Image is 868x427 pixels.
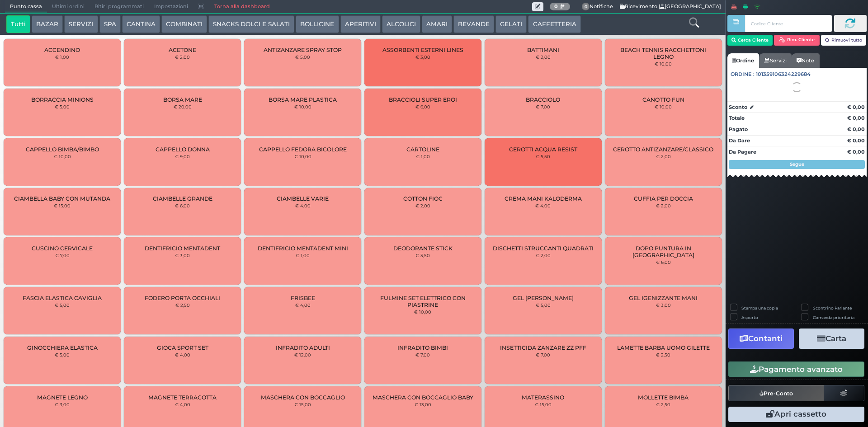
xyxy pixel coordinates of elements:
[157,344,208,351] span: GIOCA SPORT SET
[728,407,864,422] button: Apri cassetto
[847,115,865,121] strong: € 0,00
[14,195,110,202] span: CIAMBELLA BABY CON MUTANDA
[406,146,439,153] span: CARTOLINE
[493,245,594,252] span: DISCHETTI STRUCCANTI QUADRATI
[174,104,192,109] small: € 20,00
[295,203,311,208] small: € 4,00
[527,47,559,53] span: BATTIMANI
[656,402,670,407] small: € 2,50
[731,70,755,78] span: Ordine :
[294,154,311,159] small: € 10,00
[145,295,220,301] span: FODERO PORTA OCCHIALI
[522,394,564,401] span: MATERASSINO
[629,295,698,301] span: GEL IGENIZZANTE MANI
[535,203,551,208] small: € 4,00
[64,15,98,33] button: SERVIZI
[729,103,747,111] strong: Sconto
[536,54,551,60] small: € 2,00
[847,149,865,155] strong: € 0,00
[340,15,381,33] button: APERITIVI
[55,402,70,407] small: € 3,00
[145,245,220,252] span: DENTIFRICIO MENTADENT
[122,15,160,33] button: CANTINA
[156,146,210,153] span: CAPPELLO DONNA
[54,203,71,208] small: € 15,00
[656,154,671,159] small: € 2,00
[294,104,311,109] small: € 10,00
[153,195,212,202] span: CIAMBELLE GRANDE
[799,328,864,349] button: Carta
[536,104,550,109] small: € 7,00
[389,96,457,103] span: BRACCIOLI SUPER EROI
[728,385,824,401] button: Pre-Conto
[495,15,527,33] button: GELATI
[728,361,864,377] button: Pagamento avanzato
[528,15,580,33] button: CAFFETTERIA
[294,352,311,357] small: € 12,00
[175,54,190,60] small: € 2,00
[813,314,854,320] label: Comanda prioritaria
[741,305,778,311] label: Stampa una copia
[55,54,69,60] small: € 1,00
[296,15,339,33] button: BOLLICINE
[774,35,820,46] button: Rim. Cliente
[209,0,274,13] a: Torna alla dashboard
[5,0,47,13] span: Punto cassa
[403,195,443,202] span: COTTON FIOC
[373,394,473,401] span: MASCHERA CON BOCCAGLIO BABY
[505,195,582,202] span: CREMA MANI KALODERMA
[415,402,431,407] small: € 13,00
[729,126,748,132] strong: Pagato
[536,154,550,159] small: € 5,50
[169,47,196,53] span: ACETONE
[175,302,190,308] small: € 2,50
[792,53,819,68] a: Note
[642,96,684,103] span: CANOTTO FUN
[294,402,311,407] small: € 15,00
[612,245,714,258] span: DOPO PUNTURA IN [GEOGRAPHIC_DATA]
[264,47,342,53] span: ANTIZANZARE SPRAY STOP
[295,302,311,308] small: € 4,00
[638,394,689,401] span: MOLLETTE BIMBA
[175,402,190,407] small: € 4,00
[296,253,310,258] small: € 1,00
[31,96,94,103] span: BORRACCIA MINIONS
[415,203,430,208] small: € 2,00
[729,149,756,155] strong: Da Pagare
[175,352,190,357] small: € 4,00
[148,394,217,401] span: MAGNETE TERRACOTTA
[526,96,560,103] span: BRACCIOLO
[382,47,463,53] span: ASSORBENTI ESTERNI LINES
[55,302,70,308] small: € 5,00
[847,104,865,110] strong: € 0,00
[261,394,345,401] span: MASCHERA CON BOCCAGLIO
[656,203,671,208] small: € 2,00
[208,15,294,33] button: SNACKS DOLCI E SALATI
[813,305,852,311] label: Scontrino Parlante
[276,344,330,351] span: INFRADITO ADULTI
[655,61,672,66] small: € 10,00
[269,96,337,103] span: BORSA MARE PLASTICA
[422,15,452,33] button: AMARI
[415,104,430,109] small: € 6,00
[32,245,93,252] span: CUSCINO CERVICALE
[509,146,577,153] span: CEROTTI ACQUA RESIST
[175,253,190,258] small: € 3,00
[6,15,30,33] button: Tutti
[745,15,831,32] input: Codice Cliente
[535,402,552,407] small: € 15,00
[32,15,63,33] button: BAZAR
[655,104,672,109] small: € 10,00
[415,253,430,258] small: € 3,50
[617,344,710,351] span: LAMETTE BARBA UOMO GILETTE
[382,15,420,33] button: ALCOLICI
[416,154,430,159] small: € 1,00
[258,245,348,252] span: DENTIFRICIO MENTADENT MINI
[634,195,693,202] span: CUFFIA PER DOCCIA
[613,146,713,153] span: CEROTTO ANTIZANZARE/CLASSICO
[536,352,550,357] small: € 7,00
[727,53,759,68] a: Ordine
[656,302,671,308] small: € 3,00
[453,15,494,33] button: BEVANDE
[759,53,792,68] a: Servizi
